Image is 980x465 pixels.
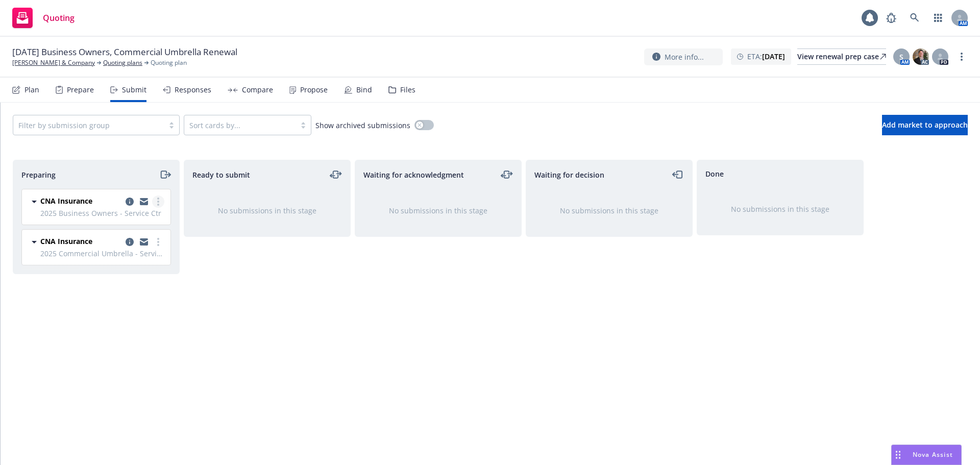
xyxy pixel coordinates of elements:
[330,168,342,181] a: moveLeftRight
[122,86,146,94] div: Submit
[534,169,604,180] span: Waiting for decision
[899,52,903,62] span: S
[43,14,75,22] span: Quoting
[67,86,94,94] div: Prepare
[797,48,886,65] a: View renewal prep case
[152,236,164,248] a: more
[904,8,925,28] a: Search
[747,51,785,62] span: ETA :
[714,204,847,214] div: No submissions in this stage
[175,86,211,94] div: Responses
[543,205,676,216] div: No submissions in this stage
[192,169,250,180] span: Ready to submit
[797,49,886,64] div: View renewal prep case
[300,86,328,94] div: Propose
[21,169,56,180] span: Preparing
[40,195,92,206] span: CNA Insurance
[151,58,187,67] span: Quoting plan
[138,195,150,208] a: copy logging email
[501,168,513,181] a: moveLeftRight
[372,205,505,216] div: No submissions in this stage
[103,58,142,67] a: Quoting plans
[356,86,372,94] div: Bind
[201,205,334,216] div: No submissions in this stage
[705,168,724,179] span: Done
[882,120,968,130] span: Add market to approach
[955,51,968,63] a: more
[891,445,962,465] button: Nova Assist
[913,450,953,459] span: Nova Assist
[12,46,237,58] span: [DATE] Business Owners, Commercial Umbrella Renewal
[159,168,171,181] a: moveRight
[882,115,968,135] button: Add market to approach
[138,236,150,248] a: copy logging email
[8,4,79,32] a: Quoting
[152,195,164,208] a: more
[40,208,164,218] span: 2025 Business Owners - Service Ctr
[12,58,95,67] a: [PERSON_NAME] & Company
[242,86,273,94] div: Compare
[928,8,948,28] a: Switch app
[315,120,410,131] span: Show archived submissions
[400,86,415,94] div: Files
[644,48,723,65] button: More info...
[24,86,39,94] div: Plan
[124,195,136,208] a: copy logging email
[672,168,684,181] a: moveLeft
[762,52,785,61] strong: [DATE]
[40,248,164,259] span: 2025 Commercial Umbrella - Service Ctr
[363,169,464,180] span: Waiting for acknowledgment
[40,236,92,247] span: CNA Insurance
[665,52,704,62] span: More info...
[913,48,929,65] img: photo
[892,445,904,464] div: Drag to move
[124,236,136,248] a: copy logging email
[881,8,901,28] a: Report a Bug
